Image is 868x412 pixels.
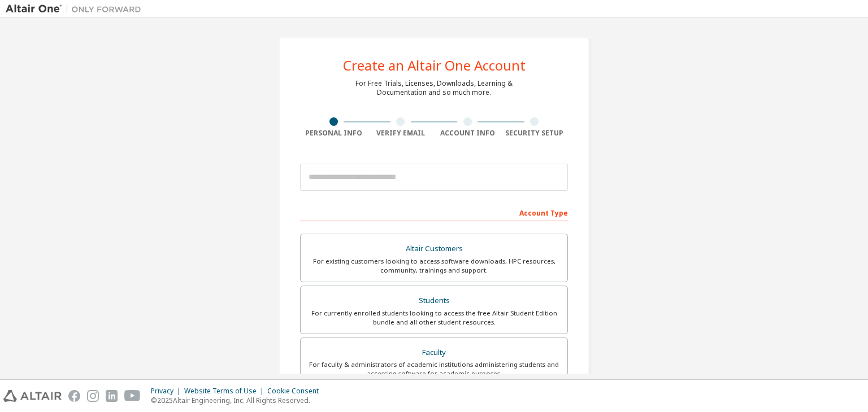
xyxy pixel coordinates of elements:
div: Privacy [151,387,184,396]
div: Students [307,293,561,309]
div: Account Type [300,203,568,221]
img: altair_logo.svg [3,390,62,402]
div: Website Terms of Use [184,387,267,396]
div: Altair Customers [307,241,561,257]
div: Account Info [434,129,501,138]
img: linkedin.svg [106,390,118,402]
div: Security Setup [501,129,568,138]
div: Personal Info [300,129,367,138]
div: For Free Trials, Licenses, Downloads, Learning & Documentation and so much more. [355,79,513,97]
img: facebook.svg [68,390,80,402]
div: Create an Altair One Account [343,59,526,72]
img: youtube.svg [124,390,141,402]
div: Cookie Consent [267,387,325,396]
img: Altair One [6,3,147,15]
div: For existing customers looking to access software downloads, HPC resources, community, trainings ... [307,257,561,275]
img: instagram.svg [87,390,99,402]
div: For currently enrolled students looking to access the free Altair Student Edition bundle and all ... [307,309,561,327]
div: Verify Email [367,129,435,138]
div: Faculty [307,345,561,361]
p: © 2025 Altair Engineering, Inc. All Rights Reserved. [151,396,325,405]
div: For faculty & administrators of academic institutions administering students and accessing softwa... [307,360,561,378]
